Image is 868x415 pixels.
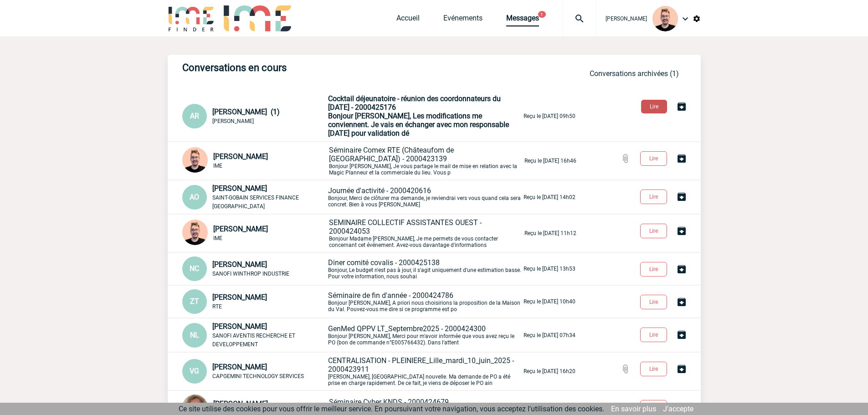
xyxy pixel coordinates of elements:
[524,194,575,200] p: Reçu le [DATE] 14h02
[213,235,222,241] span: IME
[182,264,575,272] a: NC [PERSON_NAME] SANOFI WINTHROP INDUSTRIE Diner comité covalis - 2000425138Bonjour, Le budget n'...
[676,364,687,374] img: Archiver la conversation
[182,192,575,201] a: AO [PERSON_NAME] SAINT-GOBAIN SERVICES FINANCE [GEOGRAPHIC_DATA] Journée d'activité - 2000420616B...
[213,163,222,169] span: IME
[182,156,576,164] a: [PERSON_NAME] IME Séminaire Comex RTE (Châteaufom de [GEOGRAPHIC_DATA]) - 2000423139Bonjour [PERS...
[676,225,687,236] img: Archiver la conversation
[538,11,546,18] button: 1
[329,218,523,248] p: Bonjour Madame [PERSON_NAME], Je me permets de vous contacter concernant cet événement. Avez-vous...
[640,362,667,376] button: Lire
[182,297,575,305] a: ZT [PERSON_NAME] RTE Séminaire de fin d'année - 2000424786Bonjour [PERSON_NAME], A priori nous ch...
[212,108,280,116] span: [PERSON_NAME] (1)
[190,193,199,201] span: AO
[676,264,687,275] img: Archiver la conversation
[633,264,676,273] a: Lire
[633,402,676,411] a: Lire
[676,402,687,413] img: Archiver la conversation
[606,15,647,22] span: [PERSON_NAME]
[190,367,199,375] span: VG
[676,297,687,307] img: Archiver la conversation
[212,303,222,310] span: RTE
[182,256,326,281] div: Conversation privée : Client - Agence
[663,405,693,413] a: J'accepte
[676,153,687,164] img: Archiver la conversation
[328,324,522,346] p: Bonjour [PERSON_NAME], Merci pour m'avoir informée que vous avez reçu le PO (bon de commande n°E0...
[212,118,254,124] span: [PERSON_NAME]
[524,230,576,236] p: Reçu le [DATE] 11h12
[182,111,575,120] a: AR [PERSON_NAME] (1) [PERSON_NAME] Cocktail déjeunatoire - réunion des coordonnateurs du [DATE] -...
[182,220,208,245] img: 129741-1.png
[168,5,215,31] img: IME-Finder
[328,186,522,208] p: Bonjour, Merci de clôturer ma demande, je reviendrai vers vous quand cela sera concret. Bien à vo...
[182,62,456,73] h3: Conversations en cours
[179,405,604,413] span: Ce site utilise des cookies pour vous offrir le meilleur service. En poursuivant votre navigation...
[182,359,326,384] div: Conversation privée : Client - Agence
[633,226,676,235] a: Lire
[182,322,326,348] div: Conversation privée : Client - Agence
[524,332,575,338] p: Reçu le [DATE] 07h34
[328,186,431,195] span: Journée d'activité - 2000420616
[213,152,268,161] span: [PERSON_NAME]
[182,147,327,174] div: Conversation privée : Client - Agence
[329,146,454,163] span: Séminaire Comex RTE (Châteaufom de [GEOGRAPHIC_DATA]) - 2000423139
[633,154,676,162] a: Lire
[633,364,676,373] a: Lire
[640,190,667,204] button: Lire
[190,331,199,339] span: NL
[641,100,667,113] button: Lire
[328,258,522,280] p: Bonjour, Le budget n'est pas à jour, il s'agit uniquement d'une estimation basse. Pour votre info...
[212,293,267,302] span: [PERSON_NAME]
[640,328,667,342] button: Lire
[213,400,268,408] span: [PERSON_NAME]
[212,260,267,269] span: [PERSON_NAME]
[611,405,656,413] a: En savoir plus
[640,224,667,238] button: Lire
[328,291,453,300] span: Séminaire de fin d'année - 2000424786
[182,366,575,375] a: VG [PERSON_NAME] CAPGEMINI TECHNOLOGY SERVICES CENTRALISATION - PLEINIERE_Lille_mardi_10_juin_202...
[506,14,539,26] a: Messages
[640,295,667,309] button: Lire
[182,289,326,314] div: Conversation privée : Client - Agence
[633,297,676,306] a: Lire
[328,258,440,267] span: Diner comité covalis - 2000425138
[634,102,676,110] a: Lire
[212,373,304,379] span: CAPGEMINI TECHNOLOGY SERVICES
[328,291,522,313] p: Bonjour [PERSON_NAME], A priori nous choisirions la proposition de la Maison du Val. Pouvez-vous ...
[640,262,667,277] button: Lire
[329,398,449,406] span: Séminaire Cyber KNDS - 2000424679
[676,101,687,112] img: Archiver la conversation
[329,146,523,176] p: Bonjour [PERSON_NAME], Je vous partage le mail de mise en relation avec la Magic Planneur et la c...
[443,14,483,26] a: Evénements
[182,220,327,247] div: Conversation privée : Client - Agence
[212,333,295,348] span: SANOFI AVENTIS RECHERCHE ET DEVELOPPEMENT
[212,271,289,277] span: SANOFI WINTHROP INDUSTRIE
[182,147,208,173] img: 129741-1.png
[190,264,199,273] span: NC
[212,184,267,193] span: [PERSON_NAME]
[212,322,267,331] span: [PERSON_NAME]
[676,191,687,202] img: Archiver la conversation
[329,218,482,236] span: SEMINAIRE COLLECTIF ASSISTANTES OUEST - 2000424053
[328,112,509,138] span: Bonjour [PERSON_NAME], Les modifications me conviennent. Je vais en échanger avec mon responsable...
[640,151,667,166] button: Lire
[182,330,575,339] a: NL [PERSON_NAME] SANOFI AVENTIS RECHERCHE ET DEVELOPPEMENT GenMed QPPV LT_Septembre2025 - 2000424...
[328,356,522,386] p: [PERSON_NAME], [GEOGRAPHIC_DATA] nouvelle. Ma demande de PO a été prise en charge rapidement. De ...
[633,330,676,338] a: Lire
[652,6,678,31] img: 129741-1.png
[190,297,199,306] span: ZT
[524,113,575,119] p: Reçu le [DATE] 09h50
[640,400,667,415] button: Lire
[590,69,679,78] a: Conversations archivées (1)
[328,94,501,112] span: Cocktail déjeunatoire - réunion des coordonnateurs du [DATE] - 2000425176
[182,228,576,237] a: [PERSON_NAME] IME SEMINAIRE COLLECTIF ASSISTANTES OUEST - 2000424053Bonjour Madame [PERSON_NAME],...
[676,329,687,340] img: Archiver la conversation
[633,192,676,200] a: Lire
[190,112,199,120] span: AR
[524,266,575,272] p: Reçu le [DATE] 13h53
[212,195,299,210] span: SAINT-GOBAIN SERVICES FINANCE [GEOGRAPHIC_DATA]
[182,104,326,128] div: Conversation privée : Client - Agence
[524,368,575,374] p: Reçu le [DATE] 16h20
[524,298,575,305] p: Reçu le [DATE] 10h40
[182,184,326,210] div: Conversation privée : Client - Agence
[328,356,514,374] span: CENTRALISATION - PLEINIERE_Lille_mardi_10_juin_2025 - 2000423911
